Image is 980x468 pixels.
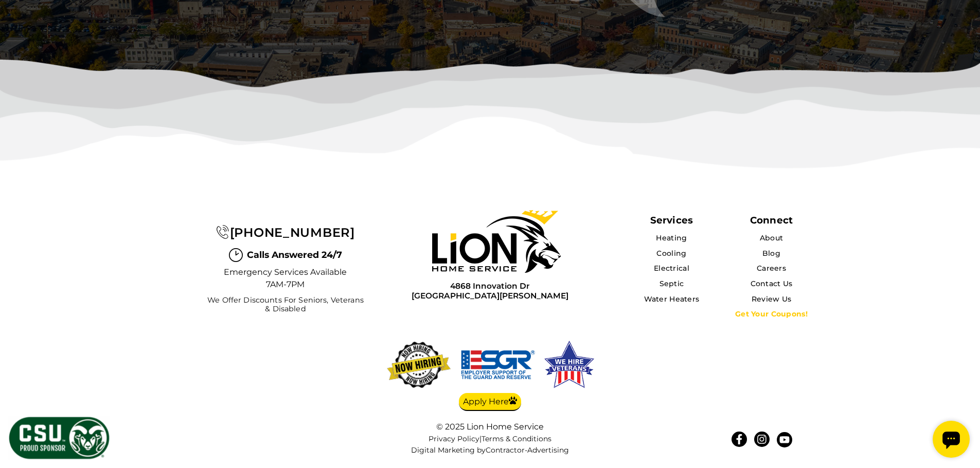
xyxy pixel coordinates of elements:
[656,249,686,258] a: Cooling
[650,214,693,226] span: Services
[762,249,780,258] a: Blog
[459,393,521,411] a: Apply Here
[412,281,568,291] span: 4868 Innovation Dr
[204,296,366,314] span: We Offer Discounts for Seniors, Veterans & Disabled
[482,434,551,443] a: Terms & Conditions
[387,422,593,432] div: © 2025 Lion Home Service
[387,446,593,455] div: Digital Marketing by
[760,233,783,242] a: About
[4,4,41,41] div: Open chat widget
[751,279,793,288] a: Contact Us
[412,291,568,301] span: [GEOGRAPHIC_DATA][PERSON_NAME]
[757,264,786,273] a: Careers
[459,339,537,390] img: We hire veterans
[660,279,684,288] a: Septic
[387,435,593,455] nav: |
[230,225,355,240] span: [PHONE_NUMBER]
[752,294,792,304] a: Review Us
[644,294,700,304] a: Water Heaters
[486,446,569,455] a: Contractor-Advertising
[8,416,111,460] img: CSU Sponsor Badge
[429,434,479,443] a: Privacy Policy
[216,225,354,240] a: [PHONE_NUMBER]
[654,264,689,273] a: Electrical
[384,339,453,390] img: now-hiring
[735,309,808,319] a: Get Your Coupons!
[656,233,687,242] a: Heating
[224,266,347,291] span: Emergency Services Available 7AM-7PM
[750,214,793,226] div: Connect
[412,281,568,301] a: 4868 Innovation Dr[GEOGRAPHIC_DATA][PERSON_NAME]
[247,248,342,261] span: Calls Answered 24/7
[543,339,595,390] img: We hire veterans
